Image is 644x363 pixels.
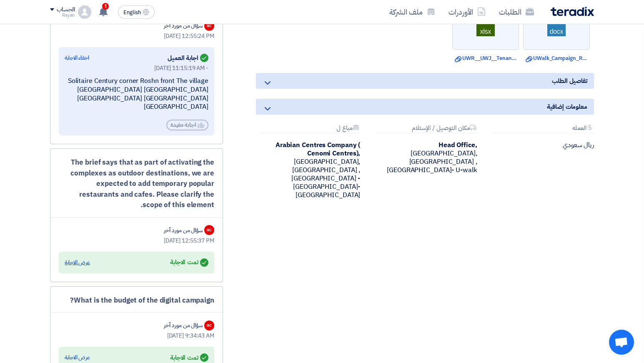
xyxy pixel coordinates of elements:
div: تمت الاجابة [170,257,208,268]
div: سؤال من مورد آخر [164,226,203,235]
div: The brief says that as part of activating the complexes as outdoor destinations, we are expected ... [59,157,214,210]
div: Open chat [609,330,634,355]
span: تفاصيل الطلب [552,76,587,85]
img: profile_test.png [78,5,91,19]
div: Solitaire Century corner Roshn front The village [GEOGRAPHIC_DATA] [GEOGRAPHIC_DATA] [GEOGRAPHIC_... [65,77,208,111]
a: الطلبات [492,2,541,22]
div: RC [204,21,214,31]
div: سؤال من مورد آخر [164,321,203,330]
span: 1 [102,3,109,10]
div: مباع ل [259,125,360,133]
div: اجابة مفيدة [166,120,208,130]
div: عرض الاجابة [65,353,90,362]
div: عرض الاجابة [65,258,90,267]
div: What is the budget of the digital campaign? [59,295,214,306]
div: [DATE] 9:34:43 AM [59,331,214,340]
div: [GEOGRAPHIC_DATA], [GEOGRAPHIC_DATA] ,[GEOGRAPHIC_DATA]- U-walk [373,141,477,174]
div: مكان التوصيل / الإستلام [376,125,477,133]
div: العمله [493,125,594,133]
a: UWR__UWJ__Tenant_list.xlsx [455,54,516,63]
img: Teradix logo [551,7,594,16]
div: RC [204,225,214,235]
a: الأوردرات [442,2,492,22]
div: ريال سعودي [490,141,594,149]
div: RC [204,320,214,330]
div: سؤال من مورد آخر [164,21,203,30]
div: [DATE] 11:15:19 AM - [65,64,208,73]
div: [GEOGRAPHIC_DATA], [GEOGRAPHIC_DATA] ,[GEOGRAPHIC_DATA] - [GEOGRAPHIC_DATA]- [GEOGRAPHIC_DATA] [256,141,360,199]
b: Arabian Centres Company ( Cenomi Centres), [276,140,361,158]
div: الحساب [57,6,75,13]
a: UWalk_Campaign_RFP.docx [526,54,587,63]
span: معلومات إضافية [547,102,587,111]
div: [DATE] 12:55:37 PM [59,236,214,245]
div: [DATE] 12:55:24 PM [59,32,214,40]
b: Head Office, [439,140,477,150]
a: ملف الشركة [383,2,442,22]
span: English [123,10,141,15]
div: Rayan [50,13,75,18]
div: اخفاء الاجابة [65,54,89,62]
div: اجابة العميل [168,52,208,64]
button: English [118,5,155,19]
